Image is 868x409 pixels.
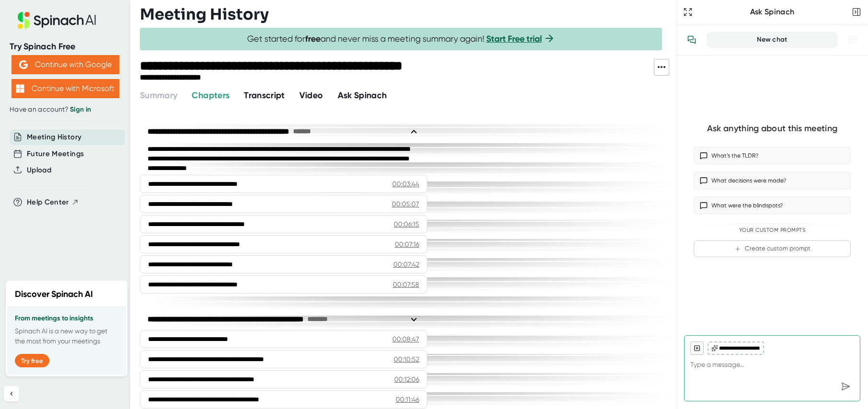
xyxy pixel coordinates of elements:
[15,354,49,367] button: Try free
[140,5,269,23] h3: Meeting History
[299,90,323,101] span: Video
[192,90,229,101] span: Chapters
[694,147,851,164] button: What’s the TLDR?
[694,240,851,257] button: Create custom prompt
[392,334,419,344] div: 00:08:47
[299,89,323,102] button: Video
[694,172,851,189] button: What decisions were made?
[305,34,320,44] b: free
[27,132,81,143] button: Meeting History
[192,89,229,102] button: Chapters
[10,105,121,114] div: Have an account?
[10,41,121,52] div: Try Spinach Free
[15,326,118,346] p: Spinach AI is a new way to get the most from your meetings
[338,89,387,102] button: Ask Spinach
[70,105,91,114] a: Sign in
[27,165,51,176] button: Upload
[27,197,79,208] button: Help Center
[27,148,84,159] button: Future Meetings
[694,227,851,234] div: Your Custom Prompts
[694,197,851,214] button: What were the blindspots?
[394,375,419,384] div: 00:12:06
[393,260,419,269] div: 00:07:42
[15,315,118,322] h3: From meetings to insights
[395,239,419,249] div: 00:07:16
[850,5,863,19] button: Close conversation sidebar
[392,199,419,209] div: 00:05:07
[713,35,831,44] div: New chat
[394,219,419,229] div: 00:06:15
[695,7,850,17] div: Ask Spinach
[11,55,119,74] button: Continue with Google
[244,89,285,102] button: Transcript
[707,123,837,134] div: Ask anything about this meeting
[140,90,177,101] span: Summary
[247,34,555,45] span: Get started for and never miss a meeting summary again!
[4,386,19,401] button: Collapse sidebar
[11,79,119,98] button: Continue with Microsoft
[837,378,854,395] div: Send message
[682,30,701,49] button: View conversation history
[396,395,419,404] div: 00:11:46
[140,89,177,102] button: Summary
[338,90,387,101] span: Ask Spinach
[244,90,285,101] span: Transcript
[15,288,93,301] h2: Discover Spinach AI
[393,280,419,289] div: 00:07:58
[392,179,419,189] div: 00:03:44
[486,34,542,44] a: Start Free trial
[681,5,695,19] button: Expand to Ask Spinach page
[394,354,419,364] div: 00:10:52
[19,60,28,69] img: Aehbyd4JwY73AAAAAElFTkSuQmCC
[27,197,69,208] span: Help Center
